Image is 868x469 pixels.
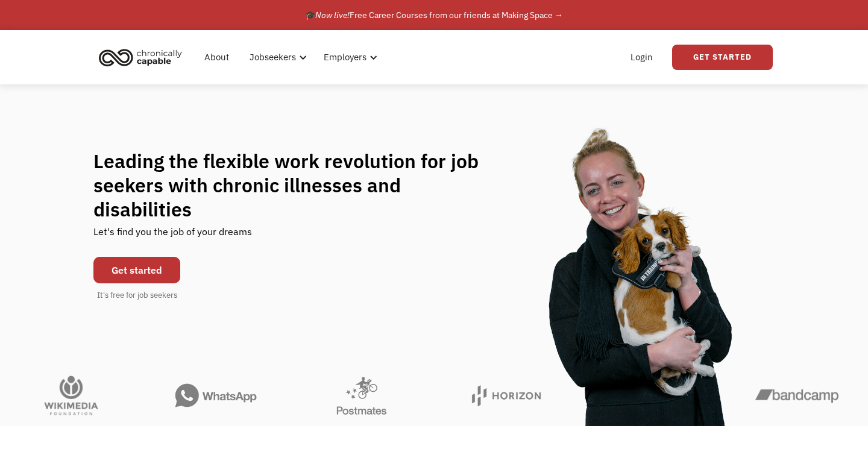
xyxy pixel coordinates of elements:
[623,38,660,77] a: Login
[93,149,502,221] h1: Leading the flexible work revolution for job seekers with chronic illnesses and disabilities
[315,10,350,20] em: Now live!
[316,38,381,77] div: Employers
[97,289,177,301] div: It's free for job seekers
[93,257,180,283] a: Get started
[250,50,296,65] div: Jobseekers
[197,38,236,77] a: About
[242,38,310,77] div: Jobseekers
[672,45,773,70] a: Get Started
[305,8,563,22] div: 🎓 Free Career Courses from our friends at Making Space →
[93,221,252,251] div: Let's find you the job of your dreams
[95,44,191,71] a: home
[324,50,366,65] div: Employers
[95,44,186,71] img: Chronically Capable logo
